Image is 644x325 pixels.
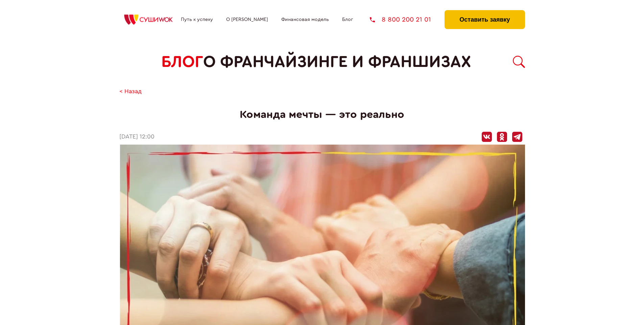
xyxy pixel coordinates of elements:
h1: Команда мечты ― это реально [119,108,525,121]
a: О [PERSON_NAME] [226,17,268,22]
a: 8 800 200 21 01 [370,16,431,23]
button: Оставить заявку [445,10,525,29]
span: БЛОГ [161,53,203,71]
span: 8 800 200 21 01 [382,16,431,23]
a: Блог [342,17,353,22]
a: Путь к успеху [181,17,213,22]
a: Финансовая модель [281,17,329,22]
a: < Назад [119,88,142,95]
span: о франчайзинге и франшизах [203,53,471,71]
time: [DATE] 12:00 [119,133,154,141]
